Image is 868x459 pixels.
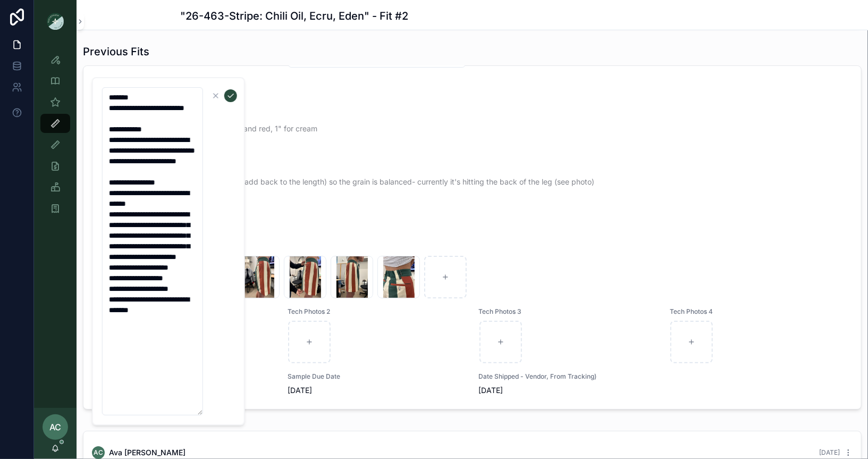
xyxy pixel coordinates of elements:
[479,385,658,396] span: [DATE]
[288,372,466,381] span: Sample Due Date
[83,44,149,59] h1: Previous Fits
[288,307,466,316] span: Tech Photos 2
[479,372,658,381] span: Date Shipped - Vendor, From Tracking)
[49,421,61,433] span: AC
[109,447,186,458] span: Ava [PERSON_NAME]
[670,307,848,316] span: Tech Photos 4
[479,307,658,316] span: Tech Photos 3
[96,243,848,251] span: Fit Photos
[34,43,77,232] div: scrollable content
[819,448,840,456] span: [DATE]
[94,448,103,457] span: AC
[100,81,844,230] span: [DATE] FIT STATUS: PROTO, GO TO PPS Design Note: -change stripe artwork to 3/4" for green and red...
[180,9,408,23] h1: "26-463-Stripe: Chili Oil, Ecru, Eden" - Fit #2
[288,385,466,396] span: [DATE]
[47,13,64,30] img: App logo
